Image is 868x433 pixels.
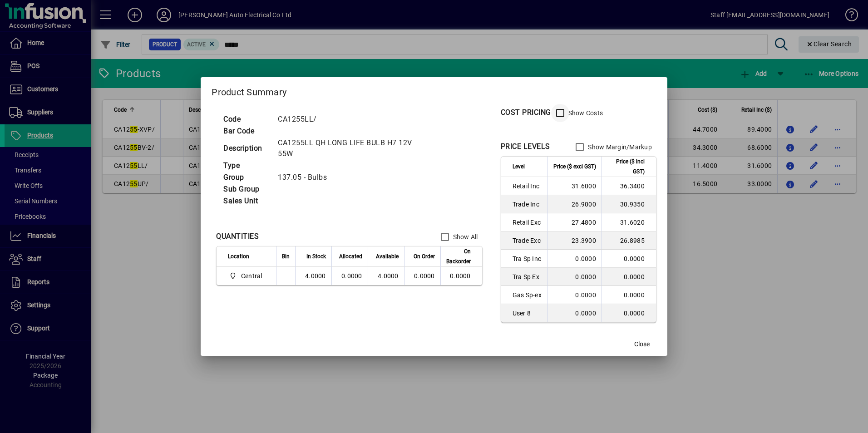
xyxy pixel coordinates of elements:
span: Available [376,251,399,261]
span: On Order [414,251,435,261]
td: Type [219,160,273,172]
span: Central [228,271,266,281]
td: 0.0000 [602,250,656,268]
span: Bin [282,251,290,261]
span: Tra Sp Inc [513,254,542,263]
span: 0.0000 [414,272,435,280]
span: Trade Inc [513,200,542,209]
span: User 8 [513,309,542,318]
td: Sub Group [219,183,273,195]
td: 0.0000 [602,286,656,304]
td: 26.8985 [602,231,656,250]
td: Description [219,137,273,160]
td: 0.0000 [602,268,656,286]
td: Bar Code [219,125,273,137]
span: Gas Sp-ex [513,290,542,300]
td: 0.0000 [547,268,602,286]
td: 137.05 - Bulbs [273,172,439,183]
span: Price ($ incl GST) [607,157,645,177]
td: 0.0000 [440,267,482,285]
td: 4.0000 [368,267,404,285]
td: 31.6020 [602,213,656,231]
span: Level [513,162,525,172]
span: Allocated [339,251,362,261]
td: CA1255LL QH LONG LIFE BULB H7 12V 55W [273,137,439,160]
div: COST PRICING [501,107,551,118]
span: Tra Sp Ex [513,272,542,281]
span: Price ($ excl GST) [553,162,596,172]
td: 0.0000 [547,250,602,268]
td: 0.0000 [331,267,368,285]
span: In Stock [306,251,326,261]
td: 4.0000 [295,267,331,285]
label: Show Costs [567,108,603,118]
td: 0.0000 [547,286,602,304]
div: QUANTITIES [216,231,259,242]
span: Retail Exc [513,218,542,227]
label: Show All [451,232,478,241]
td: Code [219,113,273,125]
label: Show Margin/Markup [586,143,652,152]
td: 30.9350 [602,195,656,213]
span: Trade Exc [513,236,542,245]
h2: Product Summary [201,77,667,103]
td: 27.4800 [547,213,602,231]
span: Location [228,251,249,261]
td: 0.0000 [547,304,602,322]
td: 0.0000 [602,304,656,322]
button: Close [627,336,656,352]
td: 23.3900 [547,231,602,250]
span: On Backorder [446,246,471,266]
td: Sales Unit [219,195,273,207]
td: 36.3400 [602,177,656,195]
td: CA1255LL/ [273,113,439,125]
td: Group [219,172,273,183]
span: Retail Inc [513,182,542,191]
td: 26.9000 [547,195,602,213]
div: PRICE LEVELS [501,141,550,152]
span: Close [634,340,650,349]
td: 31.6000 [547,177,602,195]
span: Central [241,271,262,280]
